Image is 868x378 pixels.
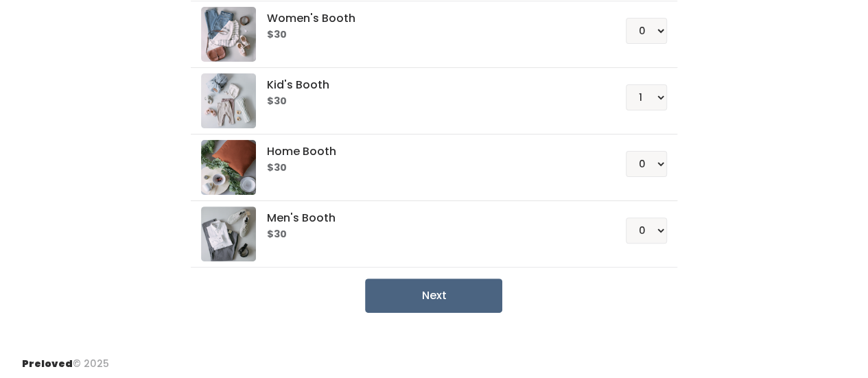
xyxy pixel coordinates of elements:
[22,357,73,370] span: Preloved
[267,29,593,40] h6: $30
[267,12,593,25] h5: Women's Booth
[267,96,593,107] h6: $30
[267,145,593,158] h5: Home Booth
[22,346,109,371] div: © 2025
[267,229,593,240] h6: $30
[201,140,256,195] img: preloved logo
[267,79,593,91] h5: Kid's Booth
[267,163,593,174] h6: $30
[201,206,256,261] img: preloved logo
[365,279,502,313] button: Next
[267,212,593,224] h5: Men's Booth
[201,7,256,62] img: preloved logo
[201,73,256,128] img: preloved logo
